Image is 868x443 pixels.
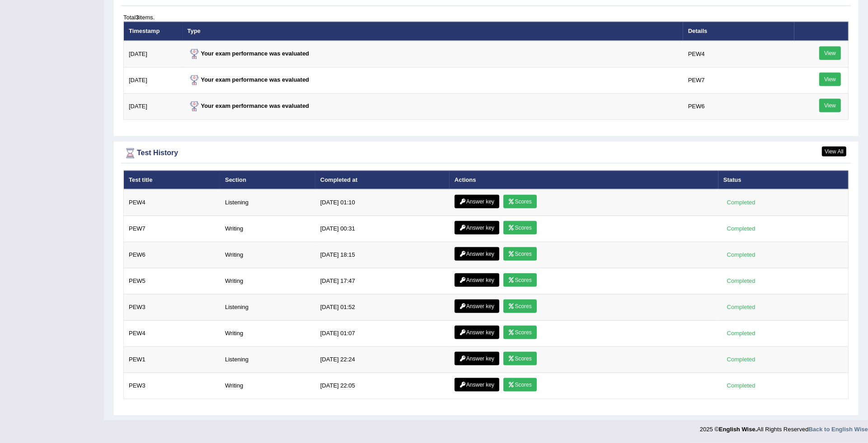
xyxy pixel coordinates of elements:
div: Completed [723,329,759,338]
a: Answer key [455,247,499,261]
a: Back to English Wise [809,426,868,433]
td: [DATE] 00:31 [315,216,450,242]
div: Test History [123,147,849,160]
th: Completed at [315,171,450,189]
div: Completed [723,355,759,365]
a: Scores [503,247,537,261]
th: Section [220,171,315,189]
b: 3 [136,14,139,21]
div: 2025 © All Rights Reserved [700,420,868,434]
a: Scores [503,300,537,313]
td: PEW7 [683,67,794,93]
strong: Your exam performance was evaluated [188,76,310,83]
th: Timestamp [124,22,183,41]
td: PEW1 [124,347,221,373]
td: PEW3 [124,295,221,321]
td: Writing [220,242,315,268]
a: Scores [503,221,537,235]
strong: Your exam performance was evaluated [188,50,310,57]
a: Answer key [455,221,499,235]
strong: English Wise. [719,426,757,433]
td: Writing [220,268,315,295]
td: Listening [220,347,315,373]
td: [DATE] [124,93,183,120]
td: Writing [220,216,315,242]
td: PEW6 [683,93,794,120]
div: Completed [723,277,759,286]
td: [DATE] 17:47 [315,268,450,295]
td: PEW7 [124,216,221,242]
td: PEW6 [124,242,221,268]
td: [DATE] 22:24 [315,347,450,373]
td: [DATE] 01:07 [315,321,450,347]
a: Answer key [455,326,499,339]
a: Answer key [455,352,499,365]
td: PEW4 [683,41,794,68]
td: [DATE] 01:10 [315,189,450,216]
td: PEW3 [124,373,221,399]
td: Listening [220,295,315,321]
div: Total items. [123,13,849,22]
a: Scores [503,195,537,208]
td: PEW5 [124,268,221,295]
a: Scores [503,273,537,287]
a: View [819,46,841,60]
a: Scores [503,326,537,339]
a: Answer key [455,300,499,313]
div: Completed [723,303,759,312]
td: [DATE] [124,41,183,68]
th: Details [683,22,794,41]
a: Answer key [455,195,499,208]
div: Completed [723,198,759,208]
div: Completed [723,250,759,260]
a: Scores [503,352,537,365]
td: [DATE] [124,67,183,93]
td: Listening [220,189,315,216]
a: View All [822,147,846,157]
strong: Your exam performance was evaluated [188,102,310,109]
td: Writing [220,373,315,399]
td: [DATE] 18:15 [315,242,450,268]
div: Completed [723,381,759,391]
th: Actions [450,171,718,189]
a: Answer key [455,273,499,287]
a: View [819,73,841,86]
td: [DATE] 01:52 [315,295,450,321]
th: Test title [124,171,221,189]
td: [DATE] 22:05 [315,373,450,399]
a: Answer key [455,378,499,392]
td: PEW4 [124,321,221,347]
a: Scores [503,378,537,392]
td: Writing [220,321,315,347]
a: View [819,99,841,112]
th: Type [183,22,683,41]
td: PEW4 [124,189,221,216]
th: Status [718,171,848,189]
div: Completed [723,224,759,234]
